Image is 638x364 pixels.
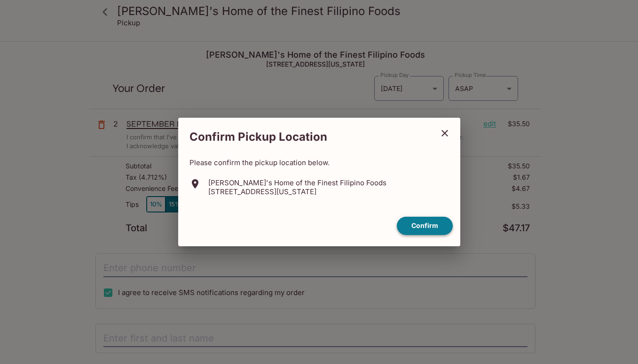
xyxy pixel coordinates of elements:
h2: Confirm Pickup Location [178,125,433,149]
p: Please confirm the pickup location below. [189,158,449,167]
p: [PERSON_NAME]'s Home of the Finest Filipino Foods [208,178,386,187]
p: [STREET_ADDRESS][US_STATE] [208,187,386,196]
button: close [433,121,457,145]
button: confirm [397,217,453,235]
